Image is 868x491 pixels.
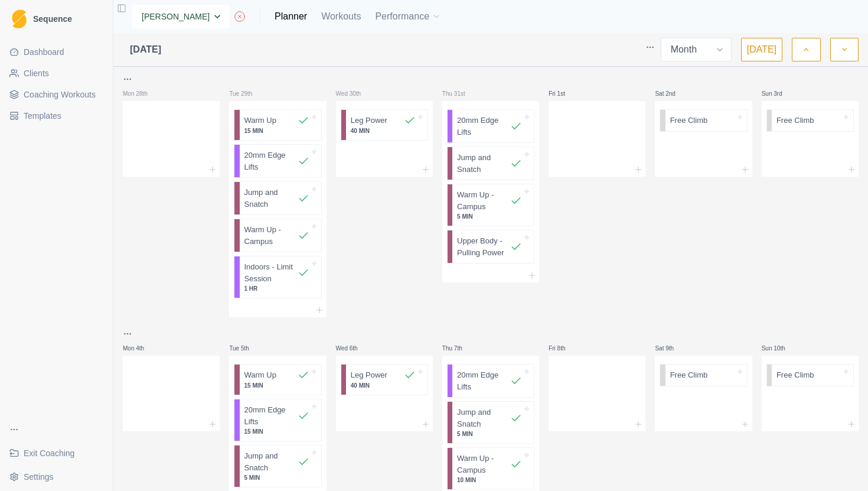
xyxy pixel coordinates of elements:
p: Jump and Snatch [457,152,510,175]
p: Sun 10th [762,344,797,353]
div: Warm Up - Campus5 MIN [447,184,534,226]
p: Mon 4th [123,344,158,353]
div: Free Climb [766,109,854,132]
div: Jump and Snatch [447,147,534,180]
div: Indoors - Limit Session1 HR [234,256,321,298]
div: Free Climb [660,364,747,386]
p: Wed 6th [336,344,371,353]
span: Coaching Workouts [24,89,96,100]
p: Tue 5th [229,344,265,353]
p: 20mm Edge Lifts [457,369,510,392]
div: Free Climb [766,364,854,386]
div: Jump and Snatch5 MIN [447,401,534,444]
p: Free Climb [670,115,708,126]
p: 40 MIN [351,381,416,390]
div: Leg Power40 MIN [341,364,428,395]
p: Sun 3rd [762,89,797,98]
p: Sat 9th [655,344,690,353]
span: [DATE] [130,43,161,57]
a: Coaching Workouts [5,85,108,104]
p: Fri 1st [549,89,584,98]
a: Workouts [321,9,361,24]
p: Free Climb [670,369,708,381]
a: Clients [5,64,108,83]
span: Dashboard [24,46,64,58]
div: Free Climb [660,109,747,132]
div: Warm Up - Campus [234,219,321,252]
p: 15 MIN [244,427,309,436]
div: 20mm Edge Lifts15 MIN [234,399,321,441]
p: 5 MIN [244,473,309,482]
p: Jump and Snatch [244,450,298,473]
button: Performance [375,5,441,28]
p: Warm Up [244,115,276,126]
div: Warm Up - Campus10 MIN [447,447,534,490]
p: Indoors - Limit Session [244,261,298,284]
p: Thu 31st [442,89,478,98]
p: Warm Up [244,369,276,381]
div: 20mm Edge Lifts [447,364,534,398]
p: 20mm Edge Lifts [244,149,298,173]
span: Sequence [33,15,72,23]
div: Warm Up15 MIN [234,364,321,395]
p: Sat 2nd [655,89,690,98]
a: Templates [5,106,108,125]
span: Clients [24,67,49,79]
img: Logo [12,9,27,29]
p: Thu 7th [442,344,478,353]
p: 40 MIN [351,126,416,135]
p: Warm Up - Campus [457,453,510,476]
button: Settings [5,467,108,486]
button: [DATE] [741,38,782,61]
p: Tue 29th [229,89,265,98]
div: Warm Up15 MIN [234,109,321,141]
p: Jump and Snatch [457,407,510,430]
p: 20mm Edge Lifts [457,115,510,138]
p: Leg Power [351,115,387,126]
div: 20mm Edge Lifts [447,109,534,143]
p: 10 MIN [457,476,522,485]
p: Fri 8th [549,344,584,353]
a: Planner [275,9,307,24]
p: Free Climb [776,115,814,126]
p: Warm Up - Campus [244,224,298,247]
a: Exit Coaching [5,444,108,463]
p: 15 MIN [244,381,309,390]
p: 1 HR [244,284,309,293]
div: Leg Power40 MIN [341,109,428,141]
p: Leg Power [351,369,387,381]
p: Upper Body - Pulling Power [457,235,510,258]
div: Jump and Snatch5 MIN [234,445,321,487]
div: Jump and Snatch [234,181,321,215]
p: 15 MIN [244,126,309,135]
p: Free Climb [776,369,814,381]
p: Wed 30th [336,89,371,98]
span: Exit Coaching [24,447,74,459]
div: 20mm Edge Lifts [234,144,321,178]
p: 5 MIN [457,430,522,438]
p: Jump and Snatch [244,187,298,210]
span: Templates [24,110,61,122]
p: Mon 28th [123,89,158,98]
a: LogoSequence [5,5,108,33]
p: 5 MIN [457,212,522,221]
p: 20mm Edge Lifts [244,404,298,427]
a: Dashboard [5,43,108,61]
p: Warm Up - Campus [457,189,510,212]
div: Upper Body - Pulling Power [447,230,534,264]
